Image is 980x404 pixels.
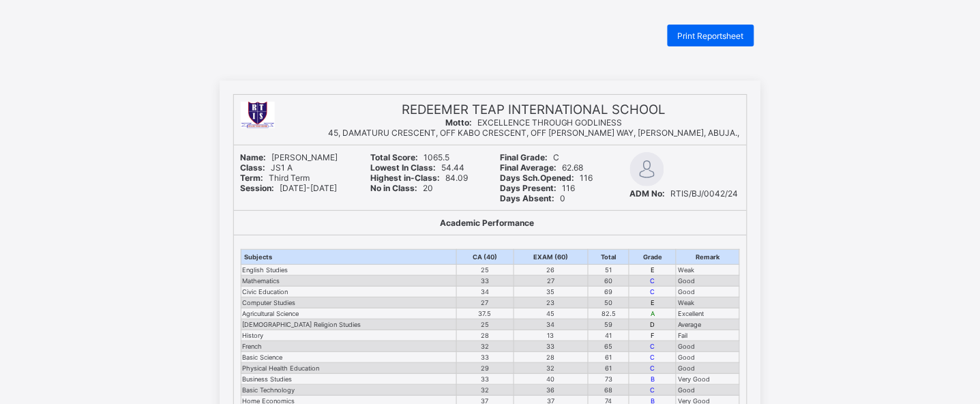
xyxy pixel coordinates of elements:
[677,298,739,308] td: Weak
[370,162,436,173] b: Lowest In Class:
[678,31,744,41] span: Print Reportsheet
[677,385,739,396] td: Good
[241,183,338,193] span: [DATE]-[DATE]
[501,162,584,173] span: 62.68
[241,162,266,173] b: Class:
[457,374,514,385] td: 33
[629,363,677,374] td: C
[241,330,457,341] td: History
[241,183,275,193] b: Session:
[514,265,589,276] td: 26
[677,374,739,385] td: Very Good
[457,265,514,276] td: 25
[501,152,548,162] b: Final Grade:
[677,308,739,319] td: Excellent
[457,319,514,330] td: 25
[589,287,629,298] td: 69
[629,298,677,308] td: E
[514,319,589,330] td: 34
[589,276,629,287] td: 60
[370,183,433,193] span: 20
[677,250,739,265] th: Remark
[370,162,464,173] span: 54.44
[501,193,555,203] b: Days Absent:
[629,250,677,265] th: Grade
[241,152,267,162] b: Name:
[441,218,535,228] b: Academic Performance
[514,341,589,352] td: 33
[677,341,739,352] td: Good
[501,162,557,173] b: Final Average:
[457,385,514,396] td: 32
[629,352,677,363] td: C
[514,363,589,374] td: 32
[457,363,514,374] td: 29
[457,298,514,308] td: 27
[241,162,293,173] span: JS1 A
[677,319,739,330] td: Average
[241,265,457,276] td: English Studies
[630,188,666,199] b: ADM No:
[241,363,457,374] td: Physical Health Education
[241,352,457,363] td: Basic Science
[402,102,666,117] span: REDEEMER TEAP INTERNATIONAL SCHOOL
[501,173,575,183] b: Days Sch.Opened:
[457,330,514,341] td: 28
[241,319,457,330] td: [DEMOGRAPHIC_DATA] Religion Studies
[589,308,629,319] td: 82.5
[445,117,623,128] span: EXCELLENCE THROUGH GODLINESS
[514,287,589,298] td: 35
[514,352,589,363] td: 28
[514,330,589,341] td: 13
[514,308,589,319] td: 45
[630,188,739,199] span: RTIS/BJ/0042/24
[370,183,417,193] b: No in Class:
[241,298,457,308] td: Computer Studies
[370,152,449,162] span: 1065.5
[629,330,677,341] td: F
[677,363,739,374] td: Good
[589,330,629,341] td: 41
[514,298,589,308] td: 23
[241,308,457,319] td: Agricultural Science
[241,173,264,183] b: Term:
[514,276,589,287] td: 27
[629,276,677,287] td: C
[589,341,629,352] td: 65
[629,319,677,330] td: D
[514,374,589,385] td: 40
[457,250,514,265] th: CA (40)
[241,385,457,396] td: Basic Technology
[457,352,514,363] td: 33
[457,308,514,319] td: 37.5
[457,287,514,298] td: 34
[629,308,677,319] td: A
[241,152,338,162] span: [PERSON_NAME]
[589,298,629,308] td: 50
[629,287,677,298] td: C
[589,265,629,276] td: 51
[589,374,629,385] td: 73
[677,330,739,341] td: Fail
[241,287,457,298] td: Civic Education
[629,341,677,352] td: C
[501,152,560,162] span: C
[589,352,629,363] td: 61
[589,385,629,396] td: 68
[629,374,677,385] td: B
[457,341,514,352] td: 32
[677,287,739,298] td: Good
[629,265,677,276] td: E
[457,276,514,287] td: 33
[370,152,418,162] b: Total Score:
[241,173,310,183] span: Third Term
[241,341,457,352] td: French
[241,276,457,287] td: Mathematics
[677,276,739,287] td: Good
[501,193,566,203] span: 0
[589,363,629,374] td: 61
[241,374,457,385] td: Business Studies
[677,265,739,276] td: Weak
[501,183,557,193] b: Days Present:
[589,250,629,265] th: Total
